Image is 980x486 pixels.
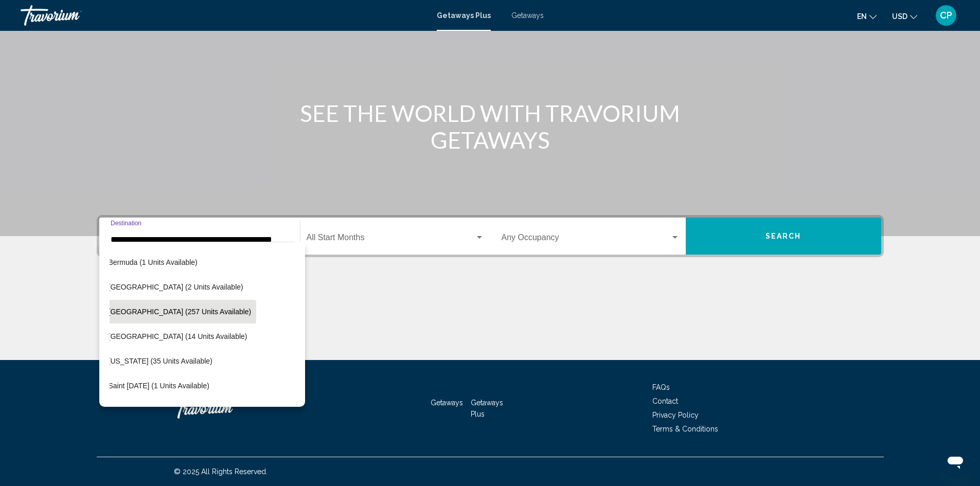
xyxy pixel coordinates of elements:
a: Getaways [511,11,544,20]
button: Search [686,218,881,255]
div: Search widget [99,218,881,255]
button: Change language [857,9,877,24]
span: CP [940,10,952,21]
a: Terms & Conditions [652,425,718,433]
span: [GEOGRAPHIC_DATA] (2 units available) [109,283,243,291]
span: en [857,12,867,21]
span: Search [765,232,801,241]
h1: SEE THE WORLD WITH TRAVORIUM GETAWAYS [297,100,683,153]
a: Travorium [21,5,426,26]
button: Bermuda (1 units available) [103,250,203,274]
button: Change currency [892,9,917,24]
a: Getaways Plus [471,399,503,418]
span: [GEOGRAPHIC_DATA] (257 units available) [109,308,252,316]
button: [GEOGRAPHIC_DATA] (2 units available) [103,275,248,299]
span: [US_STATE] (35 units available) [109,357,212,365]
a: Getaways [431,399,463,407]
button: [US_STATE] (35 units available) [103,349,218,373]
span: © 2025 All Rights Reserved. [174,467,268,476]
button: [GEOGRAPHIC_DATA] (14 units available) [103,325,253,348]
span: [GEOGRAPHIC_DATA] (14 units available) [109,332,247,340]
a: Travorium [174,393,277,424]
button: User Menu [933,5,959,26]
iframe: Button to launch messaging window [939,445,972,478]
button: Saint [DATE] (1 units available) [103,374,215,398]
span: USD [892,12,907,21]
a: FAQs [652,383,670,391]
button: [GEOGRAPHIC_DATA] (257 units available) [103,300,257,323]
button: [GEOGRAPHIC_DATA] and [GEOGRAPHIC_DATA][PERSON_NAME] (126 units available) [103,399,407,422]
span: Saint [DATE] (1 units available) [109,382,209,390]
span: Bermuda (1 units available) [109,258,198,266]
a: Getaways Plus [437,11,491,20]
a: Contact [652,397,678,405]
a: Privacy Policy [652,411,699,419]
